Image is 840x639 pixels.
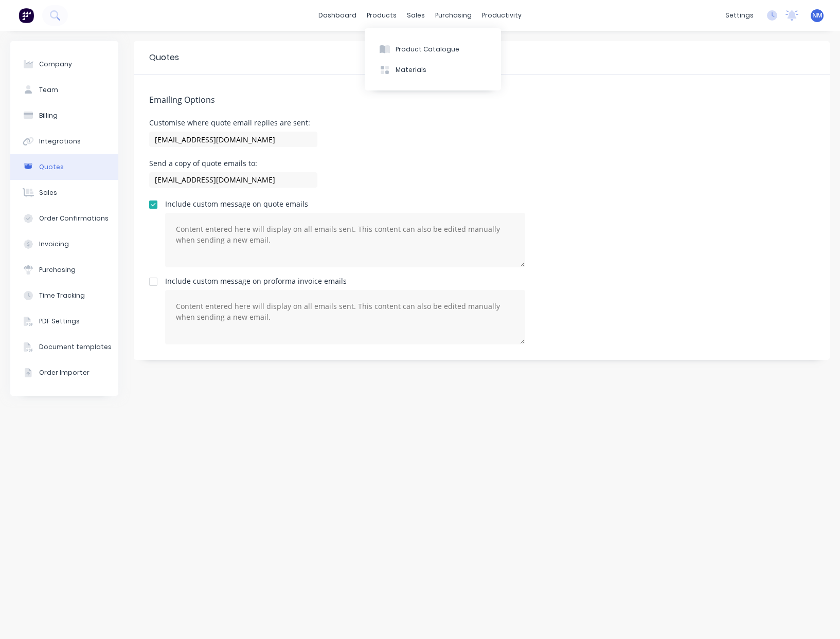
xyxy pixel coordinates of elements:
[39,188,57,197] div: Sales
[39,214,109,223] div: Order Confirmations
[165,200,333,208] div: Include custom message on quote emails
[39,368,90,377] div: Order Importer
[10,334,118,360] button: Document templates
[10,283,118,308] button: Time Tracking
[10,360,118,386] button: Order Importer
[720,8,759,23] div: settings
[396,45,459,54] div: Product Catalogue
[19,8,34,23] img: Factory
[149,95,814,105] h5: Emailing Options
[10,129,118,154] button: Integrations
[39,317,80,326] div: PDF Settings
[10,51,118,77] button: Company
[39,291,85,300] div: Time Tracking
[10,77,118,103] button: Team
[313,8,362,23] a: dashboard
[165,278,347,285] div: Include custom message on proforma invoice emails
[477,8,527,23] div: productivity
[362,8,402,23] div: products
[39,162,64,172] div: Quotes
[365,39,501,59] button: Product Catalogue
[10,231,118,257] button: Invoicing
[430,8,477,23] div: purchasing
[39,60,72,69] div: Company
[149,119,317,126] div: Customise where quote email replies are sent:
[10,308,118,334] button: PDF Settings
[39,137,81,146] div: Integrations
[39,342,112,352] div: Document templates
[10,103,118,129] button: Billing
[402,8,430,23] div: sales
[39,265,76,275] div: Purchasing
[149,160,317,167] div: Send a copy of quote emails to:
[39,85,58,95] div: Team
[39,240,69,249] div: Invoicing
[812,11,823,20] span: NM
[149,51,179,64] div: Quotes
[10,257,118,283] button: Purchasing
[39,111,58,120] div: Billing
[10,180,118,206] button: Sales
[10,154,118,180] button: Quotes
[396,65,426,75] div: Materials
[365,60,501,80] button: Materials
[10,206,118,231] button: Order Confirmations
